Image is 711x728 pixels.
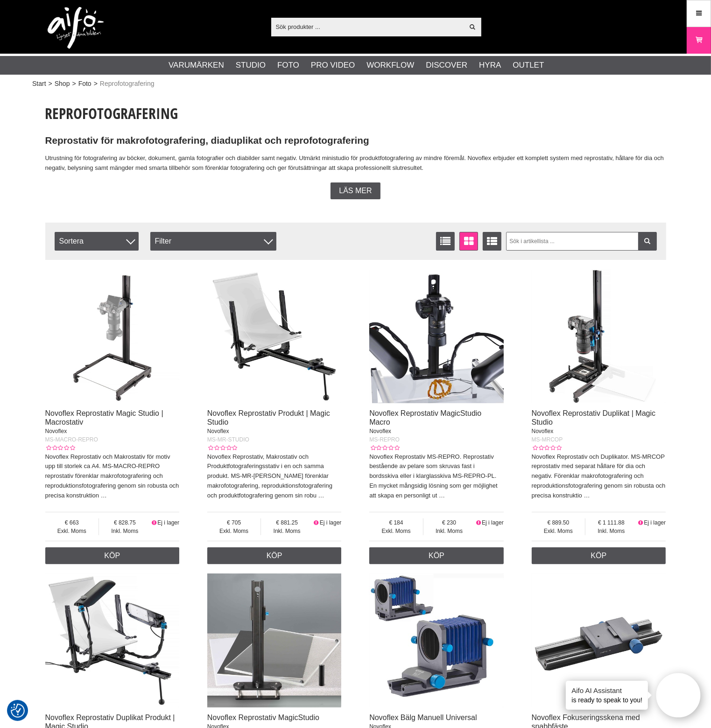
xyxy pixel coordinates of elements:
input: Sök produkter ... [271,20,464,34]
span: > [94,79,98,89]
span: MS-MR-STUDIO [207,436,249,443]
span: Inkl. Moms [585,527,637,535]
img: Novoflex Reprostativ Duplikat Produkt | Magic Studio [45,574,180,708]
span: 1 111.88 [585,518,637,527]
div: Kundbetyg: 0 [532,444,562,452]
a: Novoflex Reprostativ Magic Studio | Macrostativ [45,409,163,426]
span: Läs mer [339,187,372,195]
a: Fönstervisning [459,232,478,251]
i: Ej i lager [313,519,320,526]
a: Novoflex Reprostativ Duplikat | Magic Studio [532,409,656,426]
span: 881.25 [261,518,313,527]
span: > [72,79,76,89]
img: Novoflex Bälg Manuell Universal [369,574,504,708]
span: 705 [207,518,261,527]
a: Köp [45,547,180,564]
p: Novoflex Reprostativ, Makrostativ och Produktfotograferingsstativ i en och samma produkt. MS-MR-[... [207,452,342,501]
input: Sök i artikellista ... [506,232,657,251]
div: is ready to speak to you! [566,681,648,710]
a: Discover [426,59,467,71]
div: Kundbetyg: 0 [45,444,75,452]
i: Ej i lager [637,519,644,526]
a: Köp [532,547,666,564]
a: Foto [277,59,299,71]
a: Filtrera [638,232,657,251]
span: 663 [45,518,99,527]
a: Utökad listvisning [483,232,501,251]
img: Revisit consent button [11,704,25,718]
a: Start [32,79,46,89]
div: Filter [150,232,276,251]
span: Novoflex [369,428,391,434]
span: Inkl. Moms [99,527,151,535]
img: Novoflex Reprostativ MagicStudio Macro [369,269,504,404]
span: Ej i lager [157,519,179,526]
span: MS-MRCOP [532,436,563,443]
a: Novoflex Reprostativ MagicStudio [207,714,319,721]
a: Workflow [366,59,414,71]
a: … [584,492,590,499]
span: Exkl. Moms [369,527,423,535]
span: Novoflex [207,428,229,434]
img: Novoflex Reprostativ Produkt | Magic Studio [207,269,342,404]
img: Novoflex Reprostativ Duplikat | Magic Studio [532,269,666,404]
span: MS-MACRO-REPRO [45,436,98,443]
a: … [101,492,107,499]
h4: Aifo AI Assistant [571,686,642,695]
h2: Reprostativ för makrofotografering, diaduplikat och reprofotografering [45,134,666,147]
span: > [49,79,52,89]
a: Studio [236,59,266,71]
a: Novoflex Reprostativ MagicStudio Macro [369,409,481,426]
span: Novoflex [532,428,554,434]
span: Inkl. Moms [261,527,313,535]
i: Ej i lager [475,519,482,526]
span: Exkl. Moms [207,527,261,535]
a: … [318,492,324,499]
a: Varumärken [169,59,224,71]
p: Novoflex Reprostativ och Makrostativ för motiv upp till storlek ca A4. MS-MACRO-REPRO reprostativ... [45,452,180,501]
a: … [439,492,445,499]
span: MS-REPRO [369,436,400,443]
span: 828.75 [99,518,151,527]
h1: Reprofotografering [45,103,666,124]
span: Ej i lager [320,519,342,526]
img: Novoflex Reprostativ MagicStudio [207,574,342,708]
a: Pro Video [311,59,355,71]
p: Novoflex Reprostativ och Duplikator. MS-MRCOP reprostativ med separat hållare för dia och negativ... [532,452,666,501]
a: Köp [207,547,342,564]
a: Listvisning [436,232,455,251]
a: Novoflex Reprostativ Produkt | Magic Studio [207,409,330,426]
span: 230 [423,518,475,527]
span: Inkl. Moms [423,527,475,535]
i: Ej i lager [151,519,158,526]
img: Novoflex Fokuseringsskena med snabbfäste [532,574,666,708]
a: Novoflex Bälg Manuell Universal [369,714,477,721]
img: logo.png [48,7,104,49]
span: Ej i lager [482,519,504,526]
a: Outlet [513,59,544,71]
span: Exkl. Moms [532,527,585,535]
p: Utrustning för fotografering av böcker, dokument, gamla fotografier och diabilder samt negativ. U... [45,154,666,173]
span: Sortera [55,232,139,251]
span: 889.50 [532,518,585,527]
a: Köp [369,547,504,564]
span: Ej i lager [644,519,666,526]
span: Exkl. Moms [45,527,99,535]
img: Novoflex Reprostativ Magic Studio | Macrostativ [45,269,180,404]
span: Novoflex [45,428,67,434]
div: Kundbetyg: 0 [207,444,237,452]
a: Shop [55,79,70,89]
p: Novoflex Reprostativ MS-REPRO. Reprostativ bestående av pelare som skruvas fast i bordsskiva elle... [369,452,504,501]
span: Reprofotografering [100,79,155,89]
button: Samtyckesinställningar [11,702,25,719]
span: 184 [369,518,423,527]
a: Hyra [479,59,501,71]
a: Foto [78,79,92,89]
div: Kundbetyg: 0 [369,444,399,452]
